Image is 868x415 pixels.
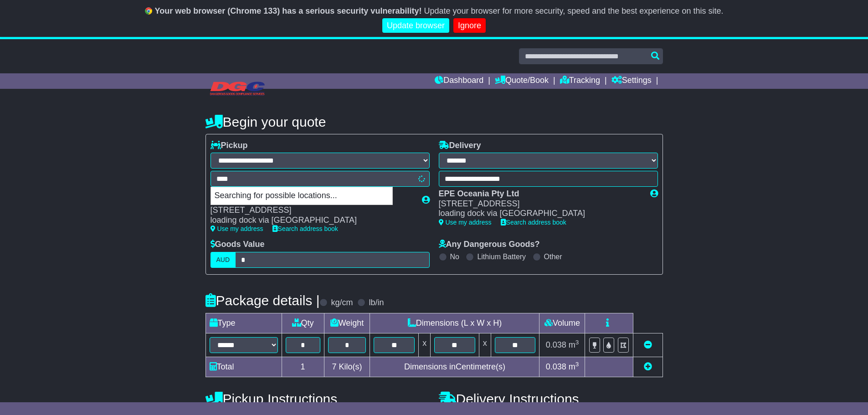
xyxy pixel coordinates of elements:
[479,333,491,357] td: x
[439,199,641,209] div: [STREET_ADDRESS]
[450,252,459,261] label: No
[205,391,430,406] h4: Pickup Instructions
[439,219,492,226] a: Use my address
[544,252,562,261] label: Other
[205,313,282,333] td: Type
[211,225,263,232] a: Use my address
[560,73,600,89] a: Tracking
[211,252,236,268] label: AUD
[282,357,324,377] td: 1
[370,357,539,377] td: Dimensions in Centimetre(s)
[205,357,282,377] td: Total
[155,6,422,15] b: Your web browser (Chrome 133) has a serious security vulnerability!
[331,298,353,308] label: kg/cm
[495,73,549,89] a: Quote/Book
[439,141,481,151] label: Delivery
[211,240,265,250] label: Goods Value
[205,114,663,129] h4: Begin your quote
[546,340,566,349] span: 0.038
[272,225,338,232] a: Search address book
[644,362,652,371] a: Add new item
[211,205,413,215] div: [STREET_ADDRESS]
[419,333,431,357] td: x
[569,340,579,349] span: m
[282,313,324,333] td: Qty
[644,340,652,349] a: Remove this item
[439,240,540,250] label: Any Dangerous Goods?
[369,298,384,308] label: lb/in
[546,362,566,371] span: 0.038
[211,215,413,225] div: loading dock via [GEOGRAPHIC_DATA]
[569,362,579,371] span: m
[324,357,370,377] td: Kilo(s)
[611,73,652,89] a: Settings
[575,361,579,368] sup: 3
[382,18,449,33] a: Update browser
[439,209,641,219] div: loading dock via [GEOGRAPHIC_DATA]
[211,141,248,151] label: Pickup
[370,313,539,333] td: Dimensions (L x W x H)
[575,339,579,346] sup: 3
[453,18,486,33] a: Ignore
[501,219,566,226] a: Search address book
[477,252,526,261] label: Lithium Battery
[324,313,370,333] td: Weight
[539,313,585,333] td: Volume
[424,6,723,15] span: Update your browser for more security, speed and the best experience on this site.
[439,391,663,406] h4: Delivery Instructions
[205,293,320,308] h4: Package details |
[332,362,336,371] span: 7
[439,189,641,199] div: EPE Oceania Pty Ltd
[211,171,430,187] typeahead: Please provide city
[211,187,392,205] p: Searching for possible locations...
[435,73,483,89] a: Dashboard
